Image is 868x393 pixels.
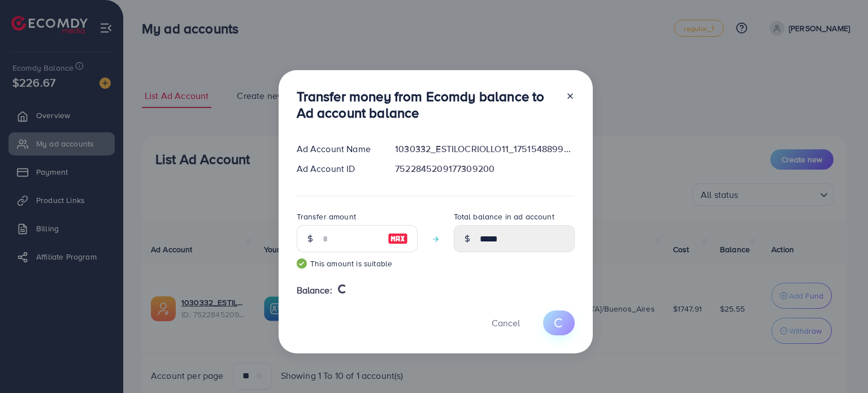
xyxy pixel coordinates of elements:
[386,142,583,156] div: 1030332_ESTILOCRIOLLO11_1751548899317
[386,162,583,175] div: 7522845209177309200
[492,317,520,329] span: Cancel
[297,211,356,222] label: Transfer amount
[297,258,307,269] img: guide
[478,310,534,335] button: Cancel
[297,88,557,121] h3: Transfer money from Ecomdy balance to Ad account balance
[297,258,418,269] small: This amount is suitable
[288,142,387,156] div: Ad Account Name
[454,211,554,222] label: Total balance in ad account
[297,284,332,297] span: Balance:
[388,232,408,245] img: image
[820,342,860,385] iframe: Chat
[288,162,387,175] div: Ad Account ID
